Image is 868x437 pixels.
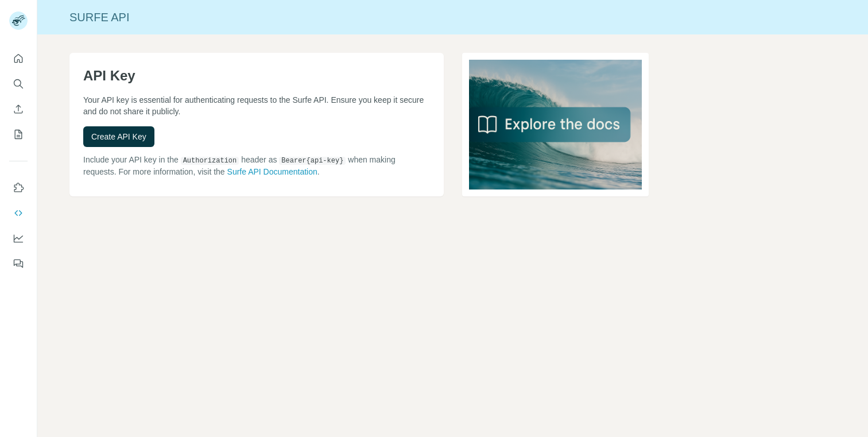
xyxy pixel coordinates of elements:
[37,9,868,25] div: Surfe API
[9,99,28,119] button: Enrich CSV
[91,131,146,142] span: Create API Key
[83,67,430,85] h1: API Key
[9,203,28,223] button: Use Surfe API
[83,154,430,177] p: Include your API key in the header as when making requests. For more information, visit the .
[9,228,28,249] button: Dashboard
[181,157,239,165] code: Authorization
[9,48,28,69] button: Quick start
[83,94,430,117] p: Your API key is essential for authenticating requests to the Surfe API. Ensure you keep it secure...
[9,124,28,145] button: My lists
[9,177,28,198] button: Use Surfe on LinkedIn
[279,157,346,165] code: Bearer {api-key}
[9,253,28,274] button: Feedback
[83,126,154,147] button: Create API Key
[9,74,28,94] button: Search
[227,167,317,176] a: Surfe API Documentation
